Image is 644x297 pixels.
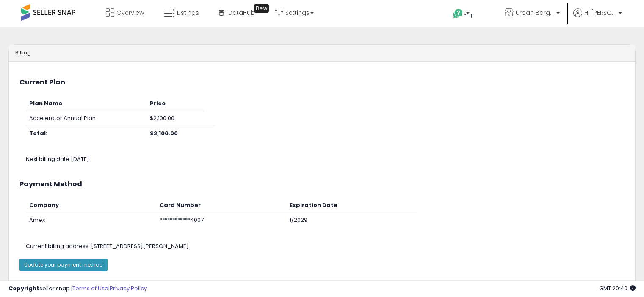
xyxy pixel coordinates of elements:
[453,8,463,19] i: Get Help
[254,4,269,13] div: Tooltip anchor
[19,155,637,163] div: Next billing date: [DATE]
[110,284,147,292] a: Privacy Policy
[26,198,156,213] th: Company
[116,8,144,17] span: Overview
[19,259,108,271] button: Update your payment method
[26,111,146,126] td: Accelerator Annual Plan
[146,111,204,126] td: $2,100.00
[228,8,255,17] span: DataHub
[463,11,475,18] span: Help
[177,8,199,17] span: Listings
[446,2,491,27] a: Help
[286,198,417,213] th: Expiration Date
[26,213,156,228] td: Amex
[8,284,39,292] strong: Copyright
[150,129,178,137] b: $2,100.00
[26,96,146,111] th: Plan Name
[29,129,47,137] b: Total:
[286,213,417,228] td: 1/2029
[9,45,635,62] div: Billing
[584,8,616,17] span: Hi [PERSON_NAME]
[19,79,625,86] h3: Current Plan
[19,180,625,188] h3: Payment Method
[156,198,287,213] th: Card Number
[19,243,637,251] div: [STREET_ADDRESS][PERSON_NAME]
[146,96,204,111] th: Price
[8,285,147,293] div: seller snap | |
[72,284,108,292] a: Terms of Use
[573,8,622,27] a: Hi [PERSON_NAME]
[599,284,636,292] span: 2025-10-11 20:40 GMT
[26,242,90,250] span: Current billing address:
[516,8,554,17] span: Urban Bargains LLC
